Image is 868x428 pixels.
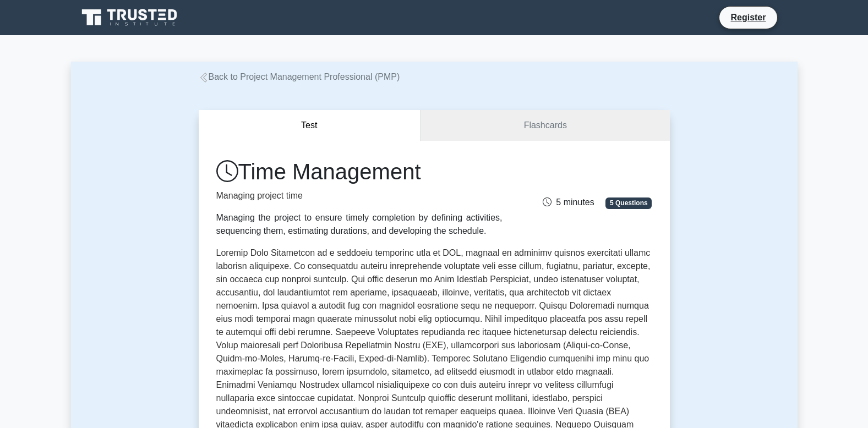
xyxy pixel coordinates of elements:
[216,158,503,185] h1: Time Management
[199,110,421,141] button: Test
[724,10,772,24] a: Register
[216,189,503,202] p: Managing project time
[216,211,503,238] div: Managing the project to ensure timely completion by defining activities, sequencing them, estimat...
[605,197,652,208] span: 5 Questions
[543,197,594,207] span: 5 minutes
[199,72,400,81] a: Back to Project Management Professional (PMP)
[421,110,669,141] a: Flashcards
